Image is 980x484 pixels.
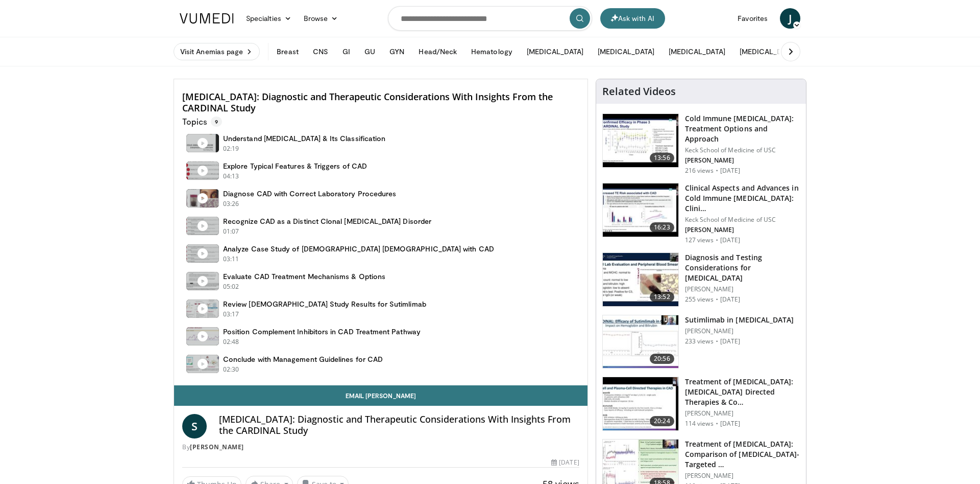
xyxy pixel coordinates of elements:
div: · [716,420,718,428]
p: Keck School of Medicine of USC [685,146,800,154]
span: 13:52 [650,292,674,302]
h3: Diagnosis and Testing Considerations for [MEDICAL_DATA] [685,252,800,283]
button: [MEDICAL_DATA] [592,41,660,62]
button: Head/Neck [412,41,463,62]
h4: Understand [MEDICAL_DATA] & Its Classification [223,134,385,143]
p: [DATE] [720,337,741,345]
p: [DATE] [720,167,741,175]
h3: Treatment of [MEDICAL_DATA]: Comparison of [MEDICAL_DATA]-Targeted … [685,439,800,470]
p: [PERSON_NAME] [685,472,800,480]
img: 65602305-2e31-42db-b5ad-a7ddf4474ec5.150x105_q85_crop-smart_upscale.jpg [603,114,678,167]
span: 20:56 [650,354,674,364]
button: Breast [271,41,304,62]
img: 8b505f4b-de70-4960-8370-72804174b2d8.150x105_q85_crop-smart_upscale.jpg [603,253,678,306]
h3: Treatment of [MEDICAL_DATA]: [MEDICAL_DATA] Directed Therapies & Co… [685,377,800,407]
h4: Related Videos [602,85,676,98]
p: 127 views [685,236,714,244]
input: Search topics, interventions [388,6,592,31]
p: 255 views [685,295,714,304]
span: 13:56 [650,153,674,163]
span: 16:23 [650,222,674,233]
div: · [716,337,718,345]
span: 9 [211,117,222,127]
button: [MEDICAL_DATA] [521,41,590,62]
span: 20:24 [650,416,674,426]
div: [DATE] [551,458,579,467]
h4: [MEDICAL_DATA]: Diagnostic and Therapeutic Considerations With Insights From the CARDINAL Study [182,91,579,113]
div: · [716,295,718,304]
h4: Diagnose CAD with Correct Laboratory Procedures [223,189,396,198]
button: CNS [307,41,334,62]
img: 84720774-17ef-4fd9-9dea-3236c476c188.150x105_q85_crop-smart_upscale.jpg [603,377,678,430]
a: 16:23 Clinical Aspects and Advances in Cold Immune [MEDICAL_DATA]: Clini… Keck School of Medicine... [602,183,800,244]
h3: Sutimlimab in [MEDICAL_DATA] [685,315,794,325]
h4: Explore Typical Features & Triggers of CAD [223,162,367,171]
a: Visit Anemias page [174,43,260,60]
p: [PERSON_NAME] [685,285,800,293]
a: Specialties [240,8,298,29]
a: Browse [298,8,345,29]
button: [MEDICAL_DATA] [663,41,731,62]
p: 02:30 [223,365,239,374]
p: 114 views [685,420,714,428]
div: By [182,443,579,452]
h4: Review [DEMOGRAPHIC_DATA] Study Results for Sutimlimab [223,299,426,309]
button: GYN [383,41,410,62]
a: 13:56 Cold Immune [MEDICAL_DATA]: Treatment Options and Approach Keck School of Medicine of USC [... [602,113,800,175]
a: J [780,8,800,29]
p: 04:13 [223,172,239,181]
p: Topics [182,117,222,127]
a: 20:24 Treatment of [MEDICAL_DATA]: [MEDICAL_DATA] Directed Therapies & Co… [PERSON_NAME] 114 view... [602,377,800,431]
button: Ask with AI [600,8,665,29]
h4: Evaluate CAD Treatment Mechanisms & Options [223,272,385,281]
h4: [MEDICAL_DATA]: Diagnostic and Therapeutic Considerations With Insights From the CARDINAL Study [219,414,579,436]
h4: Position Complement Inhibitors in CAD Treatment Pathway [223,327,421,336]
a: 20:56 Sutimlimab in [MEDICAL_DATA] [PERSON_NAME] 233 views · [DATE] [602,315,800,369]
p: [PERSON_NAME] [685,409,800,418]
button: GU [358,41,381,62]
div: · [716,167,718,175]
a: 13:52 Diagnosis and Testing Considerations for [MEDICAL_DATA] [PERSON_NAME] 255 views · [DATE] [602,252,800,307]
p: 03:17 [223,310,239,319]
h4: Conclude with Management Guidelines for CAD [223,355,383,364]
h3: Cold Immune [MEDICAL_DATA]: Treatment Options and Approach [685,113,800,144]
h4: Recognize CAD as a Distinct Clonal [MEDICAL_DATA] Disorder [223,217,431,226]
img: d6a79239-0eae-4141-99b3-105085a385bd.150x105_q85_crop-smart_upscale.jpg [603,315,678,368]
p: 02:19 [223,144,239,153]
div: · [716,236,718,244]
p: [PERSON_NAME] [685,327,794,335]
button: Hematology [465,41,519,62]
button: [MEDICAL_DATA] [733,41,802,62]
img: VuMedi Logo [180,13,234,24]
p: [DATE] [720,420,741,428]
img: dc1359eb-39b1-4783-bcf7-943091a8bdd9.150x105_q85_crop-smart_upscale.jpg [603,183,678,237]
p: 233 views [685,337,714,345]
a: S [182,414,207,439]
p: 216 views [685,167,714,175]
h4: Analyze Case Study of [DEMOGRAPHIC_DATA] [DEMOGRAPHIC_DATA] with CAD [223,244,494,253]
p: 02:48 [223,337,239,347]
a: [PERSON_NAME] [190,443,244,451]
p: [PERSON_NAME] [685,156,800,165]
h3: Clinical Aspects and Advances in Cold Immune [MEDICAL_DATA]: Clini… [685,183,800,214]
button: GI [336,41,356,62]
p: 01:07 [223,227,239,236]
p: [PERSON_NAME] [685,226,800,234]
a: Favorites [731,8,774,29]
p: 03:26 [223,199,239,209]
p: [DATE] [720,295,741,304]
a: Email [PERSON_NAME] [174,385,587,406]
p: [DATE] [720,236,741,244]
p: 03:11 [223,255,239,264]
p: Keck School of Medicine of USC [685,216,800,224]
p: 05:02 [223,282,239,291]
